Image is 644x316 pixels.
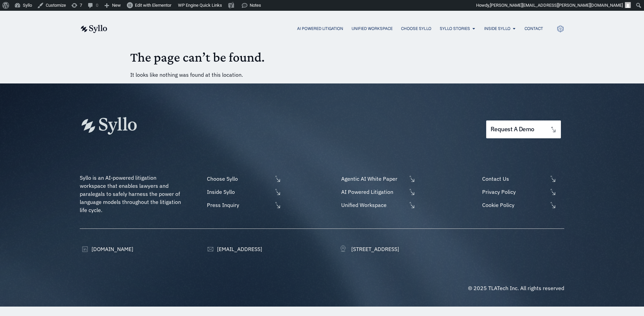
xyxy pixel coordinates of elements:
[339,188,407,196] span: AI Powered Litigation
[130,71,514,79] p: It looks like nothing was found at this location.
[205,188,273,196] span: Inside Syllo
[480,175,564,183] a: Contact Us
[205,188,281,196] a: Inside Syllo
[121,26,543,32] nav: Menu
[352,26,393,32] a: Unified Workspace
[339,245,399,253] a: [STREET_ADDRESS]
[480,188,564,196] a: Privacy Policy
[90,245,133,253] span: [DOMAIN_NAME]
[480,188,548,196] span: Privacy Policy
[205,245,262,253] a: [EMAIL_ADDRESS]
[339,188,416,196] a: AI Powered Litigation
[480,201,564,209] a: Cookie Policy
[130,49,514,65] h1: The page can’t be found.
[490,3,623,8] span: [PERSON_NAME][EMAIL_ADDRESS][PERSON_NAME][DOMAIN_NAME]
[480,175,548,183] span: Contact Us
[401,26,431,32] a: Choose Syllo
[215,245,262,253] span: [EMAIL_ADDRESS]
[525,26,543,32] a: Contact
[80,25,107,33] img: syllo
[205,201,281,209] a: Press Inquiry
[297,26,343,32] a: AI Powered Litigation
[80,174,182,213] span: Syllo is an AI-powered litigation workspace that enables lawyers and paralegals to safely harness...
[468,285,564,291] span: © 2025 TLATech Inc. All rights reserved
[205,201,273,209] span: Press Inquiry
[205,175,281,183] a: Choose Syllo
[486,120,561,138] a: request a demo
[339,201,407,209] span: Unified Workspace
[491,126,534,133] span: request a demo
[480,201,548,209] span: Cookie Policy
[80,245,133,253] a: [DOMAIN_NAME]
[121,26,543,32] div: Menu Toggle
[339,175,416,183] a: Agentic AI White Paper
[135,3,171,8] span: Edit with Elementor
[440,26,470,32] a: Syllo Stories
[205,175,273,183] span: Choose Syllo
[339,175,407,183] span: Agentic AI White Paper
[350,245,399,253] span: [STREET_ADDRESS]
[484,26,510,32] a: Inside Syllo
[339,201,416,209] a: Unified Workspace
